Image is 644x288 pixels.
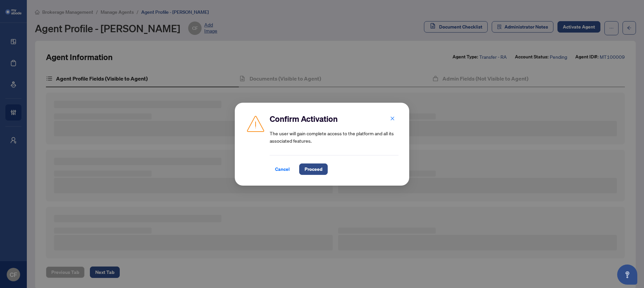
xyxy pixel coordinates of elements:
span: Proceed [305,164,322,175]
button: Cancel [270,163,295,175]
img: Caution Icon [246,113,266,134]
span: close [390,116,395,121]
article: The user will gain complete access to the platform and all its associated features. [270,130,398,144]
h2: Confirm Activation [270,113,398,124]
span: Cancel [275,164,290,175]
button: Proceed [299,163,328,175]
button: Open asap [617,265,637,285]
